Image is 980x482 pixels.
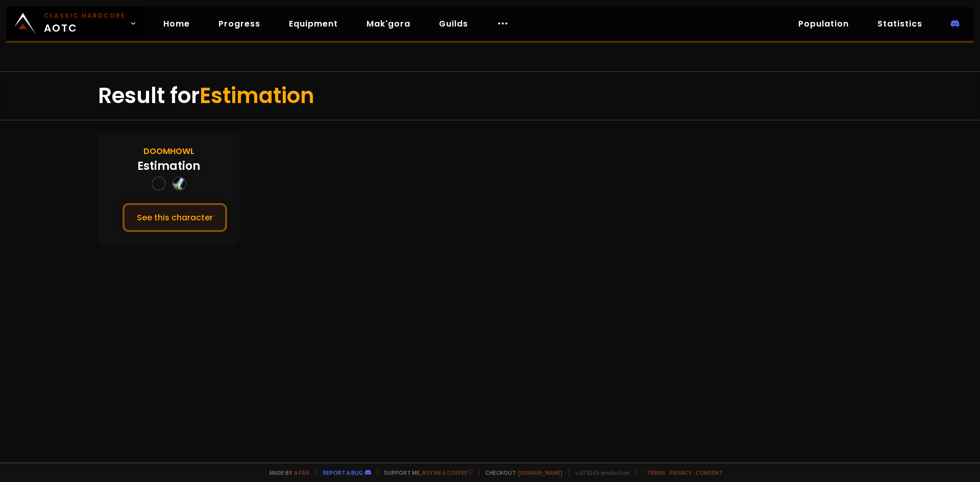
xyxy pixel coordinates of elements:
a: Privacy [670,469,692,476]
a: Terms [647,469,666,476]
a: a fan [294,469,309,476]
div: Doomhowl [143,145,194,158]
div: Result for [98,72,882,120]
a: Statistics [869,13,930,34]
a: Progress [210,13,268,34]
span: Checkout [479,469,562,476]
a: Classic HardcoreAOTC [6,6,143,41]
a: Population [790,13,857,34]
a: Buy me a coffee [422,469,473,476]
a: Mak'gora [358,13,419,34]
span: AOTC [44,11,126,36]
a: [DOMAIN_NAME] [518,469,562,476]
span: Support me, [377,469,473,476]
span: Estimation [200,81,314,111]
div: Estimation [137,158,200,174]
a: Report a bug [323,469,363,476]
a: Guilds [431,13,476,34]
button: See this character [122,203,227,232]
a: Home [155,13,198,34]
a: Consent [696,469,723,476]
a: Equipment [281,13,346,34]
small: Classic Hardcore [44,11,126,20]
span: v. d752d5 - production [569,469,630,476]
span: Made by [263,469,309,476]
